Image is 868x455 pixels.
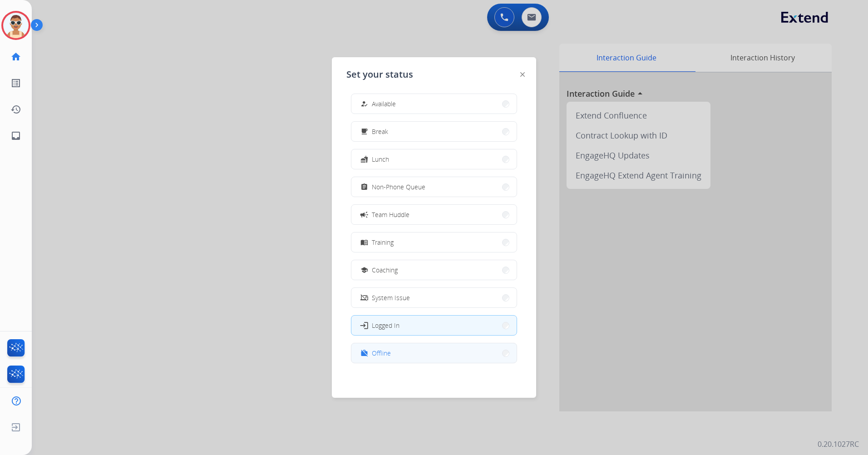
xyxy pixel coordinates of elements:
[351,205,517,224] button: Team Huddle
[372,99,396,109] span: Available
[3,13,29,38] img: avatar
[372,293,410,302] span: System Issue
[372,348,391,358] span: Offline
[520,72,525,77] img: close-button
[351,260,517,280] button: Coaching
[818,439,859,450] p: 0.20.1027RC
[360,155,368,163] mat-icon: fastfood
[360,238,368,246] mat-icon: menu_book
[351,288,517,307] button: System Issue
[351,149,517,169] button: Lunch
[372,154,389,164] span: Lunch
[372,321,399,330] span: Logged In
[346,68,413,81] span: Set your status
[351,232,517,252] button: Training
[351,177,517,197] button: Non-Phone Queue
[360,100,368,108] mat-icon: how_to_reg
[351,94,517,114] button: Available
[351,122,517,141] button: Break
[372,210,409,219] span: Team Huddle
[351,343,517,363] button: Offline
[10,78,21,89] mat-icon: list_alt
[360,128,368,135] mat-icon: free_breakfast
[360,183,368,191] mat-icon: assignment
[351,316,517,335] button: Logged In
[360,349,368,357] mat-icon: work_off
[10,104,21,115] mat-icon: history
[10,130,21,141] mat-icon: inbox
[360,294,368,302] mat-icon: phonelink_off
[372,237,394,247] span: Training
[372,127,388,136] span: Break
[10,51,21,62] mat-icon: home
[372,265,398,275] span: Coaching
[372,182,425,192] span: Non-Phone Queue
[360,210,369,219] mat-icon: campaign
[360,321,369,330] mat-icon: login
[360,266,368,274] mat-icon: school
